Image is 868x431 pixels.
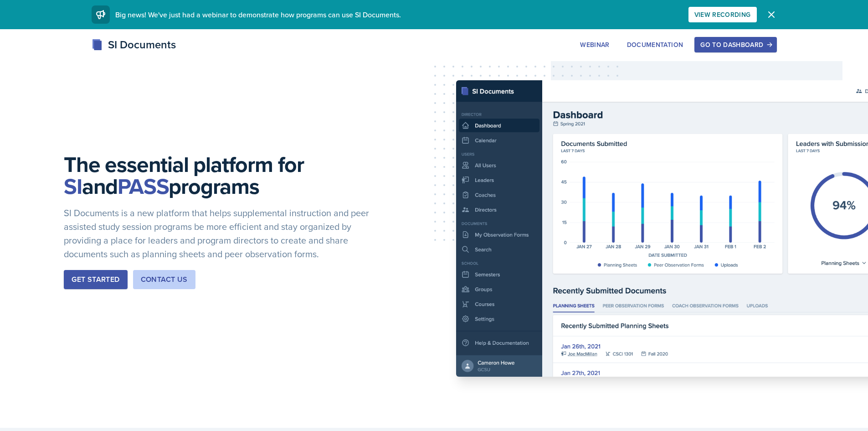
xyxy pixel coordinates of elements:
[580,41,609,48] div: Webinar
[115,10,401,20] span: Big news! We've just had a webinar to demonstrate how programs can use SI Documents.
[627,41,683,48] div: Documentation
[621,37,689,52] button: Documentation
[694,37,776,52] button: Go to Dashboard
[688,7,757,22] button: View Recording
[92,36,176,53] div: SI Documents
[133,270,195,289] button: Contact Us
[700,41,770,48] div: Go to Dashboard
[141,274,188,285] div: Contact Us
[64,270,127,289] button: Get Started
[694,11,751,18] div: View Recording
[574,37,615,52] button: Webinar
[72,274,119,285] div: Get Started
